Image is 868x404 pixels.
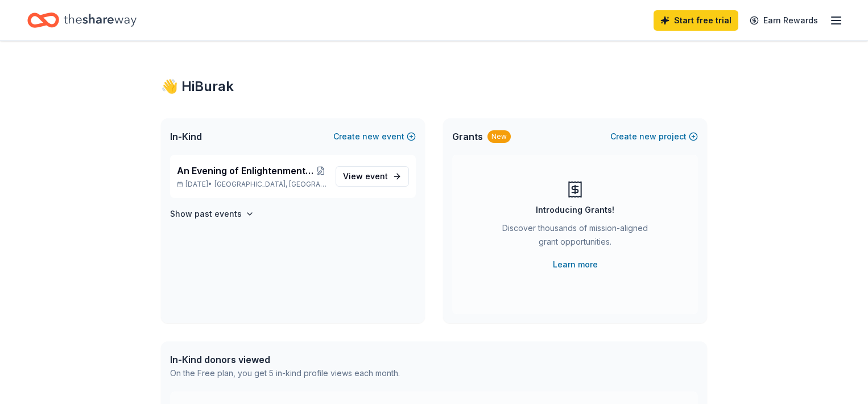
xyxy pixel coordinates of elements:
[743,10,825,31] a: Earn Rewards
[362,130,379,143] span: new
[487,130,511,143] div: New
[170,366,400,380] div: On the Free plan, you get 5 in-kind profile views each month.
[365,171,388,181] span: event
[177,180,326,189] p: [DATE] •
[452,130,483,143] span: Grants
[343,170,388,183] span: View
[170,207,254,221] button: Show past events
[553,258,598,271] a: Learn more
[170,207,242,221] h4: Show past events
[161,77,707,96] div: 👋 Hi Burak
[498,221,652,253] div: Discover thousands of mission-aligned grant opportunities.
[336,166,409,187] a: View event
[639,130,656,143] span: new
[214,180,326,189] span: [GEOGRAPHIC_DATA], [GEOGRAPHIC_DATA]
[170,353,400,366] div: In-Kind donors viewed
[170,130,202,143] span: In-Kind
[177,164,315,178] span: An Evening of Enlightenment with [PERSON_NAME] the Medium
[536,203,614,217] div: Introducing Grants!
[27,7,137,34] a: Home
[333,130,416,143] button: Createnewevent
[610,130,698,143] button: Createnewproject
[654,10,738,31] a: Start free trial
